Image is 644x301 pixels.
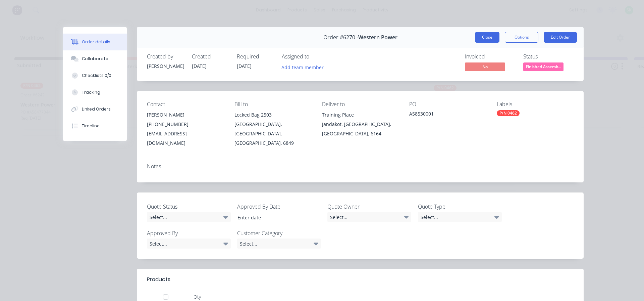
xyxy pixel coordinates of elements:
[544,32,577,43] button: Edit Order
[323,34,358,41] span: Order #6270 -
[505,32,538,43] button: Options
[82,56,108,62] div: Collaborate
[322,110,399,138] div: Training PlaceJandakot, [GEOGRAPHIC_DATA], [GEOGRAPHIC_DATA], 6164
[63,67,127,84] button: Checklists 0/0
[322,101,399,107] div: Deliver to
[147,163,574,170] div: Notes
[82,106,111,112] div: Linked Orders
[147,212,231,222] div: Select...
[523,62,563,71] span: Finished Assemb...
[82,89,100,95] div: Tracking
[234,120,311,148] div: [GEOGRAPHIC_DATA], [GEOGRAPHIC_DATA], [GEOGRAPHIC_DATA], 6849
[234,110,311,120] div: Locked Bag 2503
[233,212,316,222] input: Enter date
[237,239,321,249] div: Select...
[147,275,170,284] div: Products
[322,110,399,120] div: Training Place
[322,120,399,138] div: Jandakot, [GEOGRAPHIC_DATA], [GEOGRAPHIC_DATA], 6164
[147,120,224,129] div: [PHONE_NUMBER]
[282,53,349,60] div: Assigned to
[192,53,229,60] div: Created
[63,50,127,67] button: Collaborate
[147,53,184,60] div: Created by
[497,110,520,116] div: P/N 0462
[63,84,127,101] button: Tracking
[147,62,184,70] div: [PERSON_NAME]
[497,101,574,107] div: Labels
[234,110,311,148] div: Locked Bag 2503[GEOGRAPHIC_DATA], [GEOGRAPHIC_DATA], [GEOGRAPHIC_DATA], 6849
[418,203,502,211] label: Quote Type
[475,32,499,43] button: Close
[282,62,327,72] button: Add team member
[147,129,224,148] div: [EMAIL_ADDRESS][DOMAIN_NAME]
[147,203,231,211] label: Quote Status
[327,203,411,211] label: Quote Owner
[418,212,502,222] div: Select...
[147,101,224,107] div: Contact
[147,239,231,249] div: Select...
[409,101,486,107] div: PO
[237,229,321,237] label: Customer Category
[63,101,127,118] button: Linked Orders
[63,34,127,50] button: Order details
[82,39,110,45] div: Order details
[192,63,207,69] span: [DATE]
[523,62,563,73] button: Finished Assemb...
[278,62,327,72] button: Add team member
[327,212,411,222] div: Select...
[147,110,224,120] div: [PERSON_NAME]
[234,101,311,107] div: Bill to
[147,110,224,148] div: [PERSON_NAME][PHONE_NUMBER][EMAIL_ADDRESS][DOMAIN_NAME]
[237,53,274,60] div: Required
[82,123,100,129] div: Timeline
[237,63,252,69] span: [DATE]
[63,118,127,134] button: Timeline
[358,34,397,41] span: Western Power
[237,203,321,211] label: Approved By Date
[147,229,231,237] label: Approved By
[465,53,515,60] div: Invoiced
[465,62,505,71] span: No
[409,110,486,120] div: A58530001
[523,53,574,60] div: Status
[82,73,111,79] div: Checklists 0/0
